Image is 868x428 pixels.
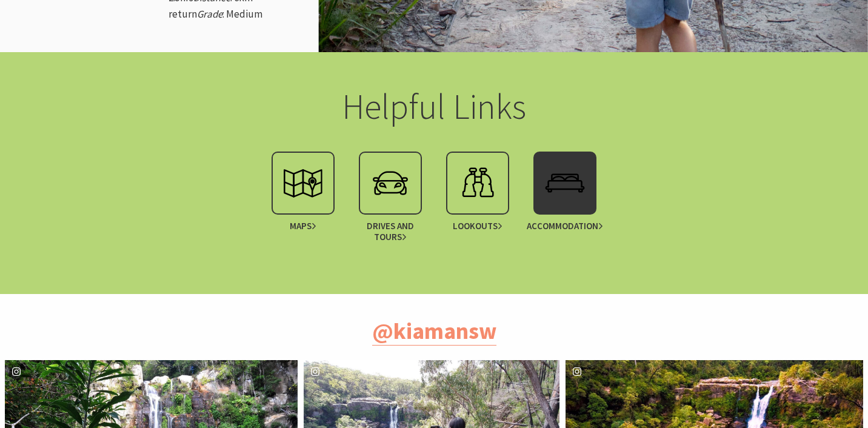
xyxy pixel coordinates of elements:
a: Drives andTours [347,152,434,249]
img: 4wd.svg [366,159,415,207]
svg: instagram icon [10,365,23,378]
a: Lookouts [434,152,521,249]
svg: instagram icon [309,365,322,378]
img: accombook.svg [541,159,589,207]
a: Maps [259,152,347,249]
a: @kiamansw [372,316,496,346]
img: attraction.svg [453,159,502,207]
em: Grade [197,7,222,21]
span: Maps [290,221,316,232]
img: daytrip.svg [279,159,327,207]
span: Accommodation [527,221,603,232]
span: Lookouts [453,221,502,232]
span: Tours [374,232,407,242]
span: Drives and [352,221,428,242]
h2: Helpful Links [196,85,672,128]
svg: instagram icon [570,365,584,378]
a: Accommodation [521,152,609,249]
